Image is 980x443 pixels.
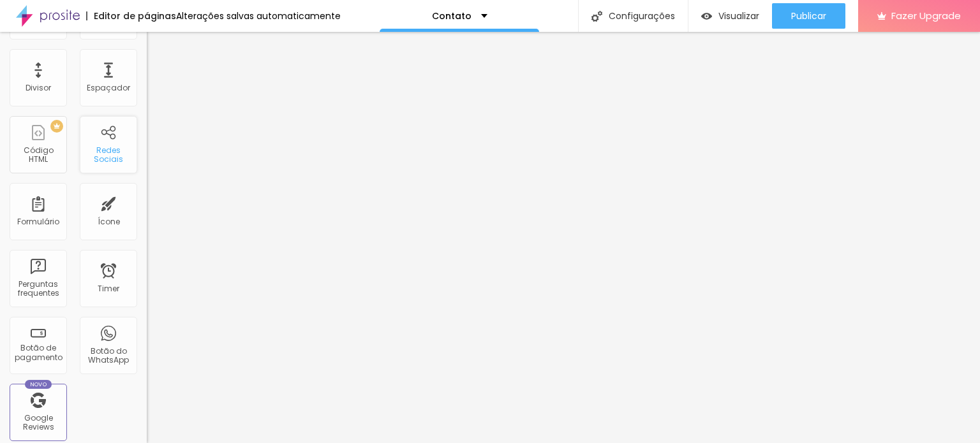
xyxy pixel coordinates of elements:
img: view-1.svg [701,11,712,22]
div: Botão do WhatsApp [83,347,133,365]
div: Divisor [26,84,51,92]
div: Novo [25,380,52,389]
div: Alterações salvas automaticamente [176,11,341,20]
span: Fazer Upgrade [891,10,961,21]
div: Timer [98,284,119,293]
span: Publicar [791,11,826,21]
div: Código HTML [13,146,63,164]
span: Visualizar [718,11,759,21]
button: Visualizar [688,3,772,29]
button: Publicar [772,3,845,29]
div: Editor de páginas [86,11,176,20]
div: Espaçador [87,84,130,92]
div: Formulário [17,217,59,226]
div: Ícone [98,217,120,226]
p: Contato [432,11,471,20]
div: Perguntas frequentes [13,280,63,298]
img: Icone [591,11,602,22]
iframe: Editor [147,32,980,443]
div: Botão de pagamento [13,344,63,362]
div: Redes Sociais [83,146,133,164]
div: Google Reviews [13,414,63,432]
